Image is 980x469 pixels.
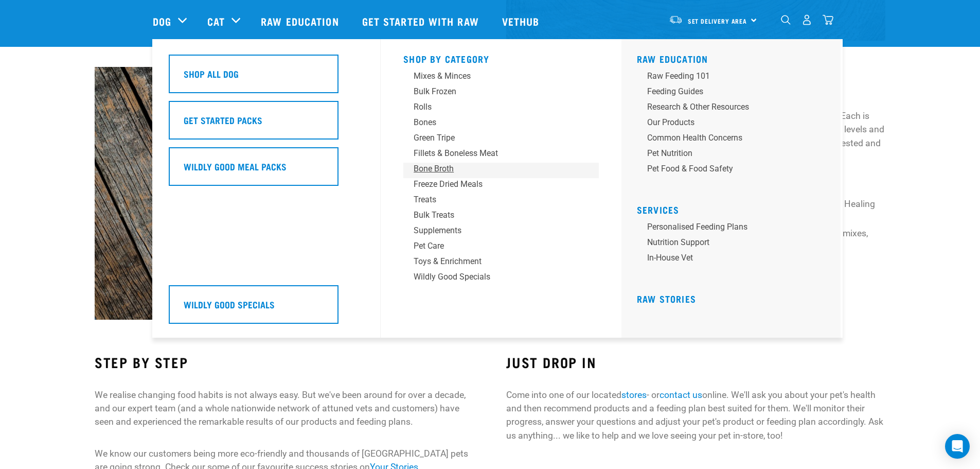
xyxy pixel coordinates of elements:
h5: Wildly Good Meal Packs [184,160,287,173]
a: Common Health Concerns [637,132,832,147]
h5: Shop All Dog [184,67,239,80]
span: Set Delivery Area [688,19,747,23]
a: Feeding Guides [637,85,832,101]
a: Dog [153,13,171,29]
a: Pet Nutrition [637,147,832,163]
div: Bulk Frozen [414,85,574,98]
p: Come into one of our located - or online. We'll ask you about your pet's health and then recommen... [506,388,885,443]
a: Green Tripe [403,132,599,147]
div: Pet Nutrition [647,147,808,160]
img: user.png [801,14,812,25]
img: home-icon@2x.png [823,14,833,25]
a: Our Products [637,116,832,132]
div: Supplements [414,224,574,237]
a: Pet Food & Food Safety [637,163,832,178]
a: Freeze Dried Meals [403,178,599,194]
div: Bulk Treats [414,209,574,221]
div: Common Health Concerns [647,132,808,144]
a: In-house vet [637,252,832,267]
div: Green Tripe [414,132,574,144]
a: Fillets & Boneless Meat [403,147,599,163]
img: home-icon-1@2x.png [781,15,791,25]
a: Bulk Treats [403,209,599,224]
h5: Services [637,204,832,213]
a: Bone Broth [403,163,599,178]
div: Our Products [647,116,808,129]
a: Bones [403,116,599,132]
a: Raw Education [251,1,351,42]
a: Get started with Raw [352,1,492,42]
div: Bone Broth [414,163,574,175]
div: Research & Other Resources [647,101,808,113]
div: Pet Care [414,240,574,252]
a: Personalised Feeding Plans [637,221,832,236]
img: Raw Essentials Styled Shots1464 [95,67,473,320]
div: Toys & Enrichment [414,255,574,268]
h5: Get Started Packs [184,113,262,127]
a: Vethub [492,1,553,42]
div: Treats [414,194,574,206]
a: contact us [660,390,702,400]
a: Raw Stories [637,296,696,301]
div: Rolls [414,101,574,113]
p: We realise changing food habits is not always easy. But we've been around for over a decade, and ... [95,388,473,429]
img: van-moving.png [669,15,683,24]
a: Get Started Packs [169,101,364,147]
div: Bones [414,116,574,129]
div: Fillets & Boneless Meat [414,147,574,160]
a: Toys & Enrichment [403,255,599,271]
a: Wildly Good Meal Packs [169,147,364,194]
a: Raw Education [637,56,708,61]
a: stores [621,390,647,400]
div: Feeding Guides [647,85,808,98]
a: Supplements [403,224,599,240]
h5: Shop By Category [403,54,599,62]
a: Raw Feeding 101 [637,70,832,85]
div: Open Intercom Messenger [945,434,970,459]
div: Freeze Dried Meals [414,178,574,190]
a: Cat [207,13,225,29]
a: Treats [403,194,599,209]
h3: STEP BY STEP [95,354,473,370]
div: Wildly Good Specials [414,271,574,283]
div: Raw Feeding 101 [647,70,808,82]
h3: JUST DROP IN [506,354,885,370]
a: Pet Care [403,240,599,255]
a: Bulk Frozen [403,85,599,101]
h5: Wildly Good Specials [184,298,275,311]
a: Nutrition Support [637,236,832,252]
div: Mixes & Minces [414,70,574,82]
a: Rolls [403,101,599,116]
a: Wildly Good Specials [169,285,364,332]
a: Shop All Dog [169,55,364,101]
a: Research & Other Resources [637,101,832,116]
a: Mixes & Minces [403,70,599,85]
a: Wildly Good Specials [403,271,599,286]
div: Pet Food & Food Safety [647,163,808,175]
